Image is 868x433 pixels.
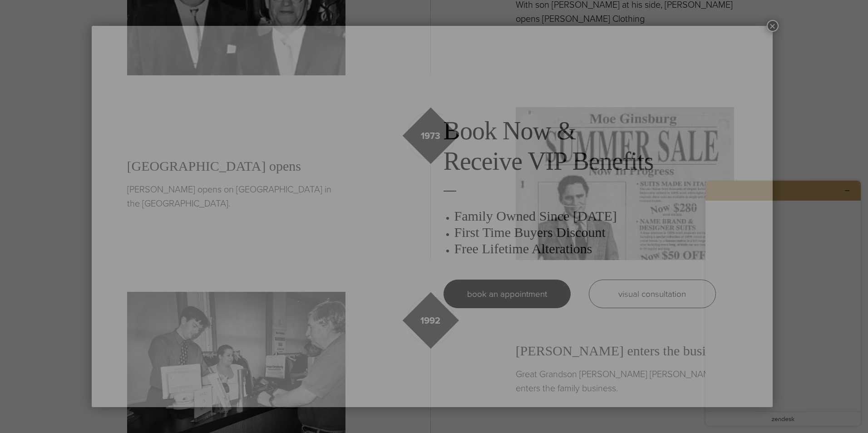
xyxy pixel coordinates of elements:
[444,280,571,308] a: book an appointment
[444,116,716,177] h2: Book Now & Receive VIP Benefits
[454,208,716,224] h3: Family Owned Since [DATE]
[767,20,779,32] button: Close
[454,224,716,241] h3: First Time Buyers Discount
[19,6,43,15] span: 1 new
[454,241,716,257] h3: Free Lifetime Alterations
[142,11,156,24] button: Minimize widget
[589,280,716,308] a: visual consultation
